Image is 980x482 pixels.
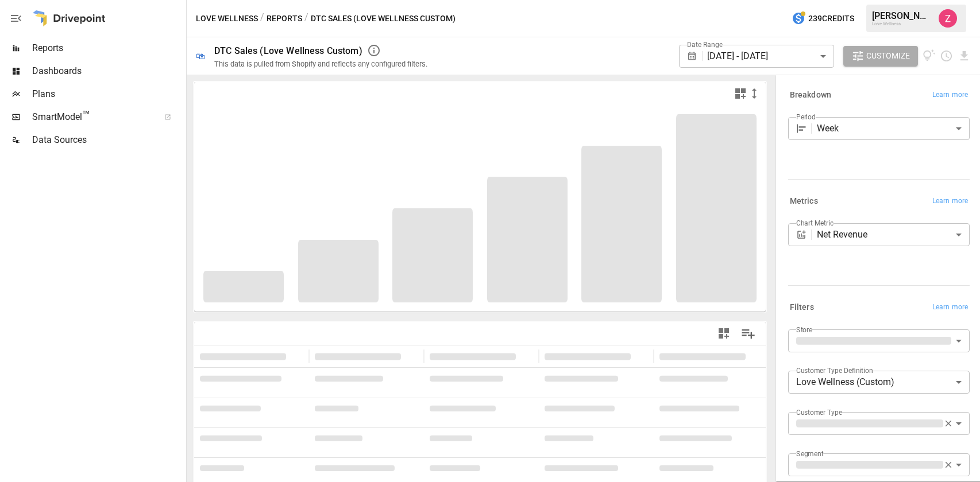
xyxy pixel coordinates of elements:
[932,90,968,101] span: Learn more
[923,46,936,67] button: View documentation
[796,112,816,122] label: Period
[196,11,258,26] button: Love Wellness
[214,60,427,68] div: This data is pulled from Shopify and reflects any configured filters.
[735,321,761,347] button: Manage Columns
[817,223,970,246] div: Net Revenue
[958,49,971,63] button: Download report
[932,2,964,34] button: Zoe Keller
[82,108,90,123] span: ™
[687,40,723,49] label: Date Range
[32,133,184,147] span: Data Sources
[267,11,302,26] button: Reports
[939,9,957,28] img: Zoe Keller
[932,196,968,207] span: Learn more
[796,218,834,228] label: Chart Metric
[790,89,831,102] h6: Breakdown
[932,302,968,313] span: Learn more
[940,49,953,63] button: Schedule report
[214,45,362,56] div: DTC Sales (Love Wellness Custom)
[866,49,910,63] span: Customize
[788,371,970,394] div: Love Wellness (Custom)
[796,449,823,458] label: Segment
[747,348,763,364] button: Sort
[808,11,854,26] span: 239 Credits
[32,87,184,101] span: Plans
[796,325,812,335] label: Store
[790,301,814,314] h6: Filters
[32,64,184,78] span: Dashboards
[796,407,842,417] label: Customer Type
[304,11,308,26] div: /
[196,50,205,61] div: 🛍
[796,366,873,375] label: Customer Type Definition
[402,348,418,364] button: Sort
[517,348,533,364] button: Sort
[32,41,184,55] span: Reports
[260,11,264,26] div: /
[872,21,932,26] div: Love Wellness
[872,10,932,21] div: [PERSON_NAME]
[790,195,818,208] h6: Metrics
[287,348,303,364] button: Sort
[787,8,859,29] button: 239Credits
[843,46,918,67] button: Customize
[32,110,152,124] span: SmartModel
[817,117,970,140] div: Week
[707,45,834,68] div: [DATE] - [DATE]
[632,348,648,364] button: Sort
